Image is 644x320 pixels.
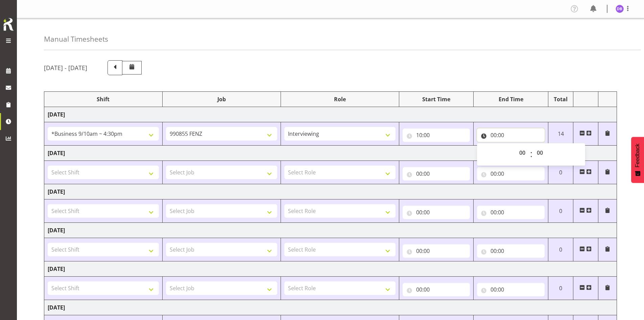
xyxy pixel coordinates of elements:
h5: [DATE] - [DATE] [44,64,87,71]
input: Click to select... [477,283,545,296]
input: Click to select... [403,206,470,219]
input: Click to select... [477,244,545,258]
input: Click to select... [477,167,545,180]
div: Start Time [403,95,470,103]
td: [DATE] [44,184,617,199]
h4: Manual Timesheets [44,35,108,43]
img: Rosterit icon logo [2,17,15,32]
td: 0 [548,277,573,300]
div: Total [552,95,570,103]
div: End Time [477,95,545,103]
td: 14 [548,122,573,146]
td: [DATE] [44,261,617,277]
td: [DATE] [44,300,617,315]
td: 0 [548,199,573,223]
span: Feedback [635,144,641,167]
td: 0 [548,161,573,184]
div: Role [284,95,396,103]
td: [DATE] [44,107,617,122]
input: Click to select... [477,206,545,219]
div: Job [166,95,277,103]
td: [DATE] [44,223,617,238]
input: Click to select... [403,244,470,258]
input: Click to select... [403,128,470,142]
td: [DATE] [44,146,617,161]
span: : [530,146,532,163]
div: Shift [48,95,159,103]
button: Feedback - Show survey [631,137,644,183]
input: Click to select... [403,283,470,296]
img: dawn-belshaw1857.jpg [616,5,624,13]
input: Click to select... [477,128,545,142]
td: 0 [548,238,573,261]
input: Click to select... [403,167,470,180]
